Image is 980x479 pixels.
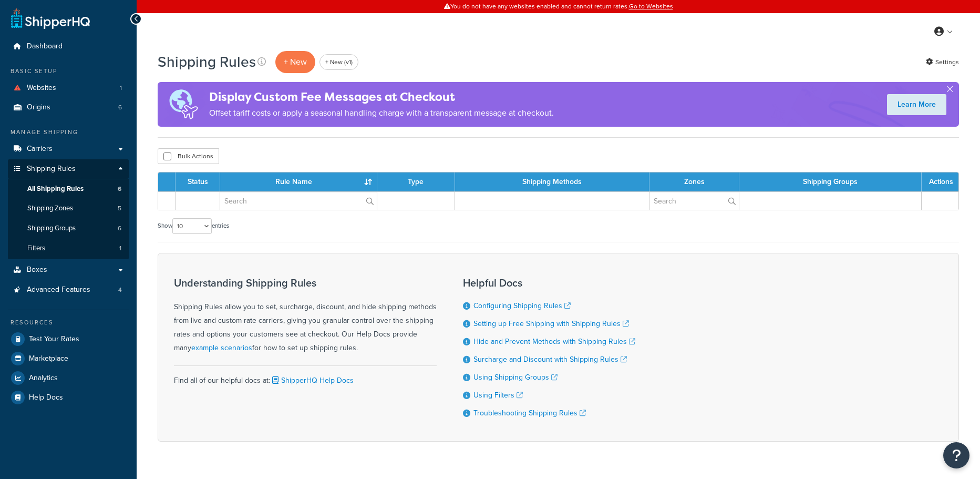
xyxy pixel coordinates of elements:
[473,300,571,311] a: Configuring Shipping Rules
[174,365,437,388] div: Find all of our helpful docs at:
[27,244,45,253] span: Filters
[887,94,946,115] a: Learn More
[473,354,627,365] a: Surcharge and Discount with Shipping Rules
[629,2,673,11] a: Go to Websites
[27,145,53,154] span: Carriers
[8,260,129,280] a: Boxes
[8,179,129,199] li: All Shipping Rules
[118,286,122,294] span: 4
[158,82,209,127] img: duties-banner-06bc72dcb5fe05cb3f9472aba00be2ae8eb53ab6f0d8bb03d382ba314ac3c341.png
[27,204,73,213] span: Shipping Zones
[27,42,63,51] span: Dashboard
[158,218,229,234] label: Show entries
[473,318,629,329] a: Setting up Free Shipping with Shipping Rules
[174,277,437,289] h3: Understanding Shipping Rules
[8,239,129,258] li: Filters
[8,388,129,407] a: Help Docs
[172,218,212,234] select: Showentries
[27,84,56,93] span: Websites
[27,165,76,174] span: Shipping Rules
[926,55,959,69] a: Settings
[473,390,523,401] a: Using Filters
[220,192,377,210] input: Search
[209,106,554,120] p: Offset tariff costs or apply a seasonal handling charge with a transparent message at checkout.
[220,172,377,191] th: Rule Name
[8,128,129,137] div: Manage Shipping
[8,219,129,238] a: Shipping Groups 6
[8,159,129,179] a: Shipping Rules
[922,172,958,191] th: Actions
[739,172,922,191] th: Shipping Groups
[8,67,129,76] div: Basic Setup
[275,51,315,73] p: + New
[29,393,63,402] span: Help Docs
[29,374,58,383] span: Analytics
[649,192,739,210] input: Search
[8,280,129,300] li: Advanced Features
[319,54,358,70] a: + New (v1)
[8,199,129,218] a: Shipping Zones 5
[455,172,650,191] th: Shipping Methods
[119,244,121,253] span: 1
[27,185,84,193] span: All Shipping Rules
[118,224,121,233] span: 6
[11,8,90,29] a: ShipperHQ Home
[8,139,129,159] a: Carriers
[8,318,129,327] div: Resources
[8,98,129,117] a: Origins 6
[473,336,635,347] a: Hide and Prevent Methods with Shipping Rules
[463,277,635,289] h3: Helpful Docs
[8,98,129,117] li: Origins
[29,335,79,344] span: Test Your Rates
[649,172,739,191] th: Zones
[27,224,76,233] span: Shipping Groups
[27,266,47,274] span: Boxes
[120,84,122,93] span: 1
[176,172,220,191] th: Status
[8,330,129,349] a: Test Your Rates
[191,342,252,353] a: example scenarios
[8,179,129,199] a: All Shipping Rules 6
[118,185,121,193] span: 6
[270,375,354,386] a: ShipperHQ Help Docs
[377,172,455,191] th: Type
[118,204,121,213] span: 5
[8,37,129,56] a: Dashboard
[8,349,129,368] a: Marketplace
[8,369,129,388] a: Analytics
[8,159,129,259] li: Shipping Rules
[8,199,129,218] li: Shipping Zones
[8,78,129,98] li: Websites
[118,103,122,112] span: 6
[8,78,129,98] a: Websites 1
[27,286,90,294] span: Advanced Features
[29,354,68,363] span: Marketplace
[8,280,129,300] a: Advanced Features 4
[8,239,129,258] a: Filters 1
[209,88,554,106] h4: Display Custom Fee Messages at Checkout
[8,219,129,238] li: Shipping Groups
[27,103,50,112] span: Origins
[158,148,219,164] button: Bulk Actions
[943,442,969,468] button: Open Resource Center
[473,372,558,383] a: Using Shipping Groups
[174,277,437,355] div: Shipping Rules allow you to set, surcharge, discount, and hide shipping methods from live and cus...
[158,52,256,72] h1: Shipping Rules
[473,407,586,419] a: Troubleshooting Shipping Rules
